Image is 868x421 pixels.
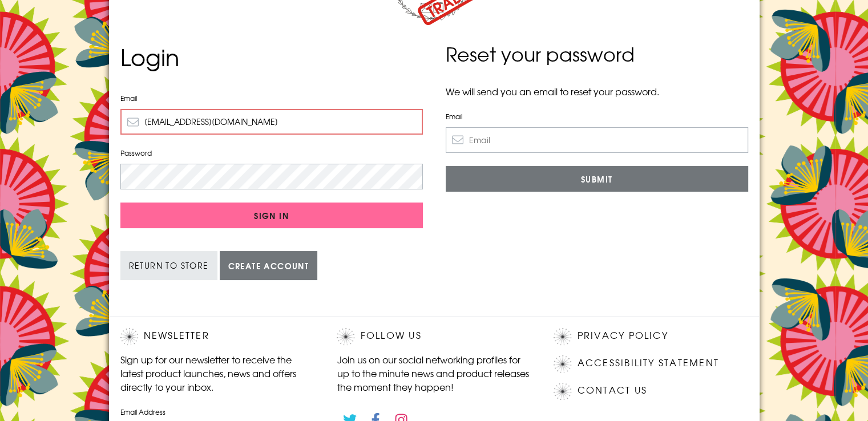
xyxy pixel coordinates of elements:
[446,166,748,192] input: Submit
[120,407,314,417] label: Email Address
[577,383,647,398] a: Contact Us
[577,355,719,371] a: Accessibility Statement
[120,203,423,228] input: Sign In
[446,40,748,68] h2: Reset your password
[120,109,423,135] input: Email
[120,40,423,74] h1: Login
[577,328,668,343] a: Privacy Policy
[120,328,314,345] h2: Newsletter
[337,353,531,394] p: Join us on our social networking profiles for up to the minute news and product releases the mome...
[446,84,748,98] p: We will send you an email to reset your password.
[120,353,314,394] p: Sign up for our newsletter to receive the latest product launches, news and offers directly to yo...
[120,93,423,103] label: Email
[120,251,217,280] a: Return to Store
[220,251,318,280] a: Create account
[446,111,748,122] label: Email
[337,328,531,345] h2: Follow Us
[446,127,748,153] input: Email
[120,148,423,158] label: Password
